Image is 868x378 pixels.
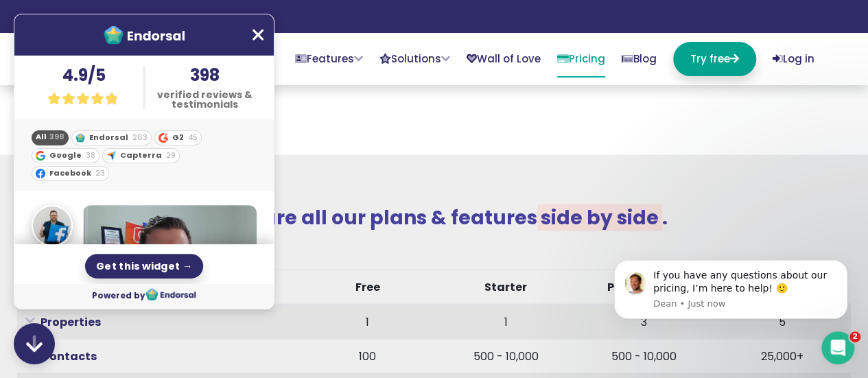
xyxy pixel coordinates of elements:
[49,167,91,178] strong: Facebook
[106,151,116,161] img: capterra.com.png
[89,132,128,143] strong: Endorsal
[33,206,71,245] img: Simon Clark
[85,254,203,279] div: Get this widget →
[436,339,574,373] th: 500 - 10,000
[49,150,82,161] strong: Google
[14,288,274,302] span: Powered by
[36,169,45,178] img: facebook.com.png
[145,90,263,109] p: verified reviews & testimonials
[773,42,814,76] a: Log in
[120,150,162,161] strong: Capterra
[25,66,143,86] h4: 4.9/5
[40,349,97,364] strong: Contacts
[145,288,197,300] img: Endorsal.io
[17,206,851,230] h3: Compare all our plans & features .
[103,21,185,49] img: 1619532225256-endorsal-logo-white%402x.png
[145,66,263,86] h4: 398
[298,270,436,305] th: Free
[574,270,712,305] th: Professional
[49,131,64,142] span: 398
[188,132,198,143] span: 45
[436,270,574,305] th: Starter
[574,305,712,340] th: 3
[36,131,47,142] strong: All
[557,42,605,78] a: Pricing
[574,339,712,373] th: 500 - 10,000
[298,305,436,340] th: 1
[821,331,854,364] iframe: Intercom live chat
[166,150,176,161] span: 29
[594,239,868,341] iframe: Intercom notifications message
[172,132,184,143] strong: G2
[379,42,450,76] a: Solutions
[86,150,95,161] span: 38
[673,42,756,76] a: Try free
[132,132,148,143] span: 263
[40,314,101,330] strong: Properties
[159,133,168,143] img: g2.com.png
[36,151,45,161] img: google.com.png
[467,42,541,76] a: Wall of Love
[298,339,436,373] th: 100
[75,133,85,143] img: endorsal-icon.png
[537,204,662,231] span: side by side
[622,42,657,76] a: Blog
[849,331,860,342] span: 2
[713,339,851,373] th: 25,000+
[295,42,363,76] a: Features
[436,305,574,340] th: 1
[95,167,105,178] span: 23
